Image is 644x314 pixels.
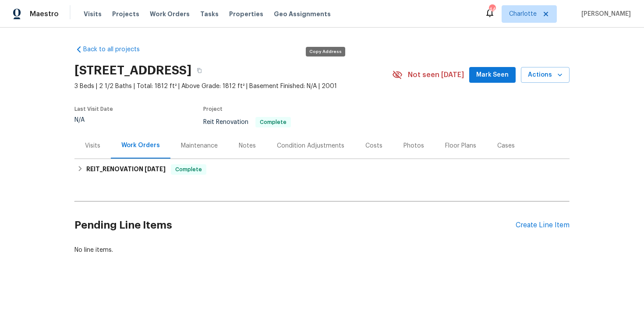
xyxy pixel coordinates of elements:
div: Costs [365,141,382,150]
span: Complete [256,120,290,125]
button: Actions [521,67,570,83]
span: Reit Renovation [203,119,291,125]
div: Photos [403,141,424,150]
span: Last Visit Date [74,106,113,112]
span: Projects [112,10,139,18]
div: Condition Adjustments [277,141,344,150]
div: Work Orders [121,141,160,150]
span: [DATE] [145,166,166,172]
span: Charlotte [509,10,537,18]
span: 3 Beds | 2 1/2 Baths | Total: 1812 ft² | Above Grade: 1812 ft² | Basement Finished: N/A | 2001 [74,82,392,91]
span: Tasks [200,11,219,17]
div: Notes [239,141,256,150]
div: No line items. [74,246,570,254]
span: Work Orders [150,10,190,18]
span: Visits [84,10,102,18]
div: N/A [74,117,113,123]
div: 44 [489,5,495,14]
a: Back to all projects [74,45,159,54]
span: Properties [229,10,263,18]
div: REIT_RENOVATION [DATE]Complete [74,159,570,180]
div: Visits [85,141,100,150]
h6: REIT_RENOVATION [86,164,166,175]
span: Project [203,106,223,112]
span: Mark Seen [476,70,509,81]
div: Cases [497,141,515,150]
button: Mark Seen [469,67,516,83]
span: Geo Assignments [274,10,331,18]
span: Not seen [DATE] [408,71,464,79]
span: Complete [172,165,205,174]
h2: [STREET_ADDRESS] [74,66,191,75]
div: Floor Plans [445,141,476,150]
div: Create Line Item [516,221,570,229]
span: Maestro [30,10,59,18]
span: Actions [528,70,563,81]
span: [PERSON_NAME] [578,10,631,18]
h2: Pending Line Items [74,205,516,246]
div: Maintenance [181,141,218,150]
